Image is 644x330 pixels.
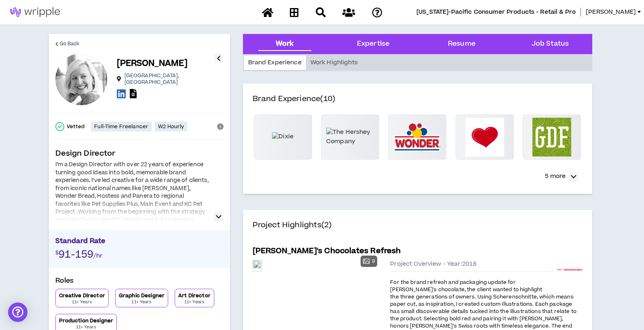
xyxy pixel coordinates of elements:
p: Art Director [178,292,211,299]
div: Expertise [357,39,389,49]
div: Resume [448,39,475,49]
img: Andre's Chocolates & Confiserie Suisse [557,269,583,271]
a: Go Back [55,34,80,53]
span: info-circle [217,123,224,130]
p: 11+ Years [72,299,92,305]
div: Work Highlights [306,55,362,70]
p: [GEOGRAPHIC_DATA] , [GEOGRAPHIC_DATA] [125,72,214,85]
p: [PERSON_NAME] [117,58,188,69]
div: Becky E. [55,53,107,105]
p: 11+ Years [184,299,205,305]
p: Creative Director [59,292,105,299]
span: Georgia-Pacific Consumer Products - Retail & Pro [416,8,576,17]
p: Design Director [55,148,224,159]
span: Project Overview - Year: 2018 [390,260,477,268]
img: The Hershey Company [326,128,374,146]
div: Brand Experience [244,55,306,70]
button: 5 more [541,169,583,184]
p: Vetted [67,123,85,130]
p: Standard Rate [55,236,224,248]
img: Wonder Bread [393,122,441,152]
p: W2 Hourly [158,123,184,130]
img: Green Dirt Farm [532,118,571,157]
div: I’m a Design Director with over 22 years of experience turning good ideas into bold, memorable br... [55,161,209,287]
span: 91-159 [59,247,94,262]
p: Graphic Designer [119,292,165,299]
p: Production Designer [59,317,114,324]
span: Go Back [60,40,80,48]
img: Dixie [272,132,293,141]
span: $ [55,249,59,256]
div: Work [276,39,294,49]
p: Full-Time Freelancer [94,123,148,130]
img: Hostess [465,118,504,157]
span: [PERSON_NAME] [586,8,636,17]
h5: [PERSON_NAME]'s Chocolates Refresh [253,245,401,257]
div: Open Intercom Messenger [8,302,27,322]
span: check-circle [55,122,64,131]
p: Roles [55,276,224,289]
div: Job Status [532,39,569,49]
h4: Project Highlights (2) [253,220,583,241]
span: /hr [93,252,102,260]
p: 5 more [545,172,566,181]
p: 11+ Years [131,299,152,305]
h4: Brand Experience (10) [253,93,583,114]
